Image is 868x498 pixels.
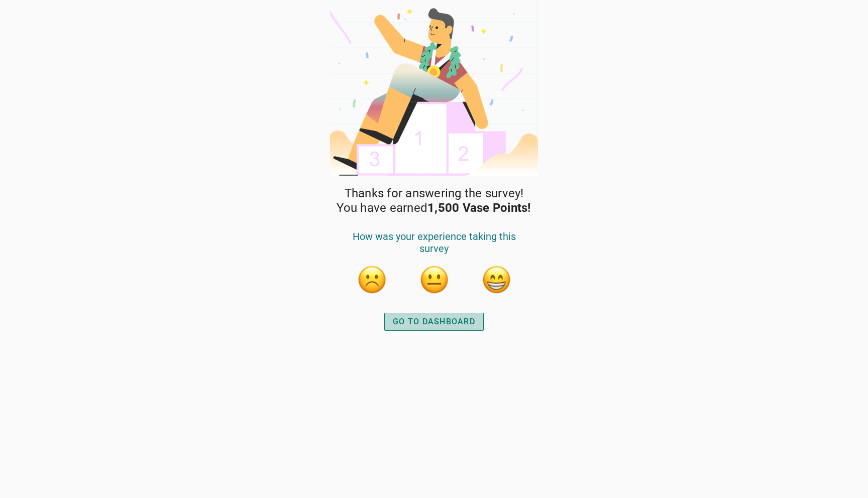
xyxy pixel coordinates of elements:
[341,230,527,265] div: How was your experience taking this survey
[384,313,484,331] button: GO TO DASHBOARD
[393,316,475,328] div: GO TO DASHBOARD
[427,201,531,215] strong: 1,500 Vase Points!
[337,201,531,215] span: You have earned
[345,186,524,201] span: Thanks for answering the survey!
